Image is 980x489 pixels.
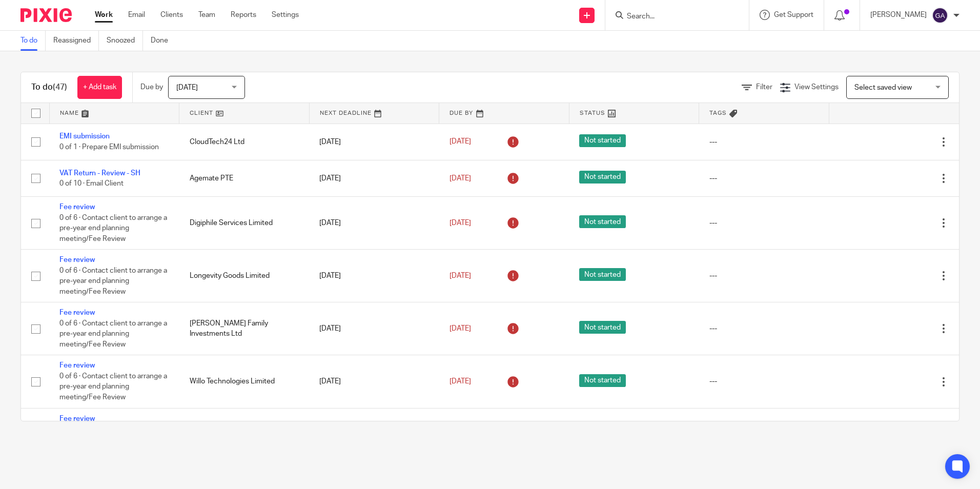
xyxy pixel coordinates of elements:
[579,215,626,228] span: Not started
[59,320,167,348] span: 0 of 6 · Contact client to arrange a pre-year end planning meeting/Fee Review
[179,160,310,196] td: Agemate PTE
[450,175,471,182] span: [DATE]
[179,302,310,355] td: [PERSON_NAME] Family Investments Ltd
[21,31,46,51] a: To do
[794,84,839,91] span: View Settings
[179,355,310,408] td: Willo Technologies Limited
[21,8,72,22] img: Pixie
[160,10,183,20] a: Clients
[450,272,471,279] span: [DATE]
[854,84,912,91] span: Select saved view
[59,362,95,369] a: Fee review
[198,10,215,20] a: Team
[309,124,439,160] td: [DATE]
[77,76,122,99] a: + Add task
[579,374,626,387] span: Not started
[709,110,727,116] span: Tags
[450,325,471,332] span: [DATE]
[450,138,471,146] span: [DATE]
[709,376,819,386] div: ---
[709,218,819,228] div: ---
[756,84,772,91] span: Filter
[59,180,124,187] span: 0 of 10 · Email Client
[59,214,167,242] span: 0 of 6 · Contact client to arrange a pre-year end planning meeting/Fee Review
[579,171,626,184] span: Not started
[231,10,256,20] a: Reports
[179,408,310,461] td: [DATE] House Limited
[59,309,95,316] a: Fee review
[709,173,819,184] div: ---
[579,134,626,147] span: Not started
[140,82,163,92] p: Due by
[870,10,927,20] p: [PERSON_NAME]
[309,250,439,302] td: [DATE]
[309,355,439,408] td: [DATE]
[450,219,471,227] span: [DATE]
[709,137,819,147] div: ---
[95,10,113,20] a: Work
[272,10,299,20] a: Settings
[59,373,167,401] span: 0 of 6 · Contact client to arrange a pre-year end planning meeting/Fee Review
[59,170,140,177] a: VAT Return - Review - SH
[128,10,145,20] a: Email
[59,415,95,422] a: Fee review
[309,160,439,196] td: [DATE]
[309,197,439,250] td: [DATE]
[179,250,310,302] td: Longevity Goods Limited
[179,197,310,250] td: Digiphile Services Limited
[59,203,95,211] a: Fee review
[31,82,67,93] h1: To do
[450,378,471,385] span: [DATE]
[309,302,439,355] td: [DATE]
[179,124,310,160] td: CloudTech24 Ltd
[107,31,143,51] a: Snoozed
[59,256,95,263] a: Fee review
[176,84,198,91] span: [DATE]
[932,7,948,24] img: svg%3E
[53,31,99,51] a: Reassigned
[53,83,67,91] span: (47)
[59,133,110,140] a: EMI submission
[151,31,176,51] a: Done
[59,267,167,295] span: 0 of 6 · Contact client to arrange a pre-year end planning meeting/Fee Review
[59,144,159,151] span: 0 of 1 · Prepare EMI submission
[309,408,439,461] td: [DATE]
[709,271,819,281] div: ---
[626,12,718,22] input: Search
[774,11,813,18] span: Get Support
[579,268,626,281] span: Not started
[579,321,626,334] span: Not started
[709,323,819,334] div: ---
